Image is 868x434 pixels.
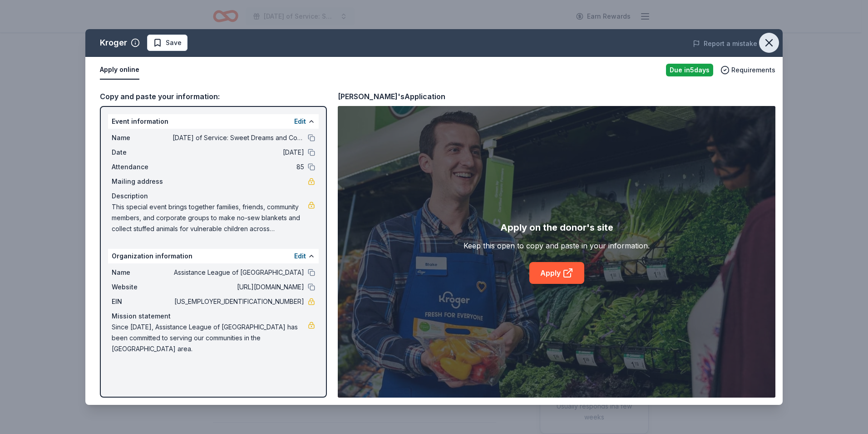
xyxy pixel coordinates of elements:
span: [DATE] of Service: Sweet Dreams and Cozy Nights [173,132,304,143]
span: Assistance League of [GEOGRAPHIC_DATA] [173,267,304,278]
button: Save [147,35,187,51]
div: Apply on the donor's site [500,220,613,235]
div: Copy and paste your information: [100,91,327,102]
span: Name [112,132,173,143]
span: Website [112,282,173,293]
div: Event information [108,114,319,129]
button: Apply online [100,61,139,80]
button: Edit [294,251,306,262]
div: Keep this open to copy and paste in your information. [464,240,650,251]
div: Kroger [100,35,127,50]
span: [US_EMPLOYER_IDENTIFICATION_NUMBER] [173,296,304,307]
div: [PERSON_NAME]'s Application [338,91,445,102]
button: Report a mistake [693,38,757,49]
a: Apply [529,262,584,284]
button: Edit [294,116,306,127]
span: [DATE] [173,147,304,158]
span: Attendance [112,161,173,172]
button: Requirements [720,65,775,76]
span: Since [DATE], Assistance League of [GEOGRAPHIC_DATA] has been committed to serving our communitie... [112,322,308,354]
div: Due in 5 days [666,64,713,76]
div: Description [112,191,315,202]
span: [URL][DOMAIN_NAME] [173,282,304,293]
span: Requirements [731,65,775,76]
span: Mailing address [112,176,173,187]
span: 85 [173,161,304,172]
div: Organization information [108,249,319,263]
span: This special event brings together families, friends, community members, and corporate groups to ... [112,202,308,234]
span: Date [112,147,173,158]
span: EIN [112,296,173,307]
div: Mission statement [112,311,315,322]
span: Save [166,37,182,48]
span: Name [112,267,173,278]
